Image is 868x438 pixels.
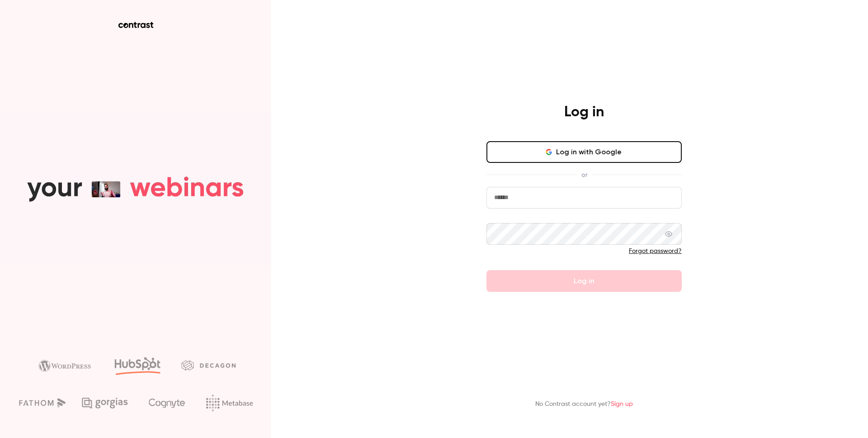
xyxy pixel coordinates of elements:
[611,401,633,407] a: Sign up
[486,141,682,163] button: Log in with Google
[577,170,592,180] span: or
[629,248,682,254] a: Forgot password?
[564,103,604,121] h4: Log in
[181,360,236,370] img: decagon
[535,400,633,409] p: No Contrast account yet?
